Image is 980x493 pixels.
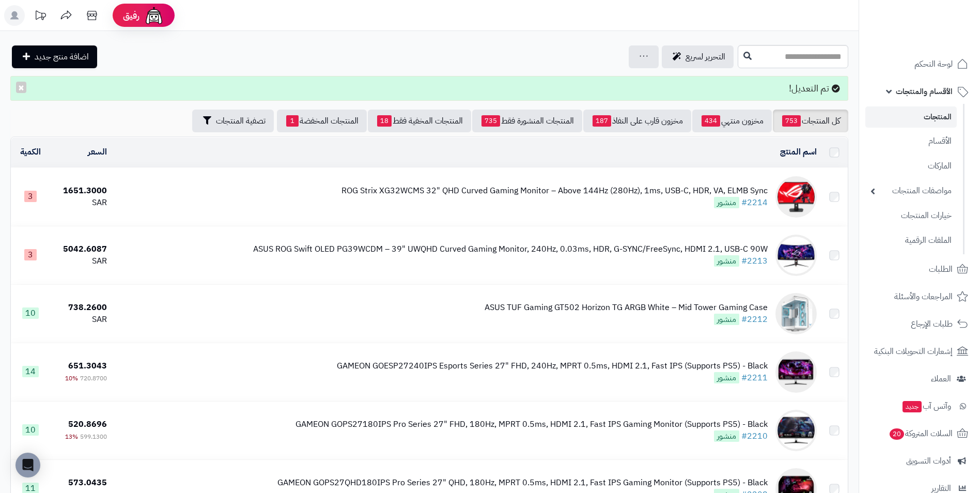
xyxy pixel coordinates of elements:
[865,366,974,391] a: العملاء
[775,235,817,276] img: ASUS ROG Swift OLED PG39WCDM – 39" UWQHD Curved Gaming Monitor, 240Hz, 0.03ms, HDR, G-SYNC/FreeSy...
[68,418,107,430] span: 520.8696
[55,302,107,314] div: 738.2600
[65,432,78,441] span: 13%
[286,115,299,127] span: 1
[277,110,367,132] a: المنتجات المخفضة1
[593,115,611,127] span: 187
[22,307,39,319] span: 10
[12,45,97,68] a: اضافة منتج جديد
[714,314,739,325] span: منشور
[485,302,768,314] div: ASUS TUF Gaming GT502 Horizon TG ARGB White – Mid Tower Gaming Case
[714,430,739,442] span: منشور
[80,374,107,383] span: 720.8700
[741,372,768,384] a: #2211
[16,82,26,93] button: ×
[903,401,922,412] span: جديد
[874,344,953,359] span: إشعارات التحويلات البنكية
[583,110,691,132] a: مخزون قارب على النفاذ187
[714,255,739,267] span: منشور
[865,394,974,419] a: وآتس آبجديد
[337,360,768,372] div: GAMEON GOESP27240IPS Esports Series 27" FHD, 240Hz, MPRT 0.5ms, HDMI 2.1, Fast IPS (Supports PS5)...
[865,312,974,336] a: طلبات الإرجاع
[144,5,164,26] img: ai-face.png
[894,289,953,304] span: المراجعات والأسئلة
[68,360,107,372] span: 651.3043
[865,52,974,76] a: لوحة التحكم
[780,146,817,158] a: اسم المنتج
[865,339,974,364] a: إشعارات التحويلات البنكية
[253,243,768,255] div: ASUS ROG Swift OLED PG39WCDM – 39" UWQHD Curved Gaming Monitor, 240Hz, 0.03ms, HDR, G-SYNC/FreeSy...
[55,314,107,326] div: SAR
[910,8,970,30] img: logo-2.png
[123,9,139,22] span: رفيق
[865,106,957,128] a: المنتجات
[368,110,471,132] a: المنتجات المخفية فقط18
[889,426,953,441] span: السلات المتروكة
[65,374,78,383] span: 10%
[27,5,53,28] a: تحديثات المنصة
[865,130,957,152] a: الأقسام
[20,146,41,158] a: الكمية
[914,57,953,71] span: لوحة التحكم
[896,84,953,99] span: الأقسام والمنتجات
[775,176,817,218] img: ROG Strix XG32WCMS 32" QHD Curved Gaming Monitor – Above 144Hz (280Hz), 1ms, USB-C, HDR, VA, ELMB...
[55,185,107,197] div: 1651.3000
[481,115,500,127] span: 735
[192,110,274,132] button: تصفية المنتجات
[80,432,107,441] span: 599.1300
[865,449,974,473] a: أدوات التسويق
[741,255,768,267] a: #2213
[216,115,266,127] span: تصفية المنتجات
[911,317,953,331] span: طلبات الإرجاع
[865,205,957,227] a: خيارات المنتجات
[931,372,951,386] span: العملاء
[714,372,739,383] span: منشور
[341,185,768,197] div: ROG Strix XG32WCMS 32" QHD Curved Gaming Monitor – Above 144Hz (280Hz), 1ms, USB-C, HDR, VA, ELMB...
[15,453,40,477] div: Open Intercom Messenger
[22,366,39,377] span: 14
[775,410,817,451] img: GAMEON GOPS27180IPS Pro Series 27" FHD, 180Hz, MPRT 0.5ms, HDMI 2.1, Fast IPS Gaming Monitor (Sup...
[865,180,957,202] a: مواصفات المنتجات
[865,155,957,177] a: الماركات
[68,476,107,489] span: 573.0435
[901,399,951,413] span: وآتس آب
[741,313,768,326] a: #2212
[55,255,107,267] div: SAR
[22,424,39,436] span: 10
[472,110,582,132] a: المنتجات المنشورة فقط735
[35,51,89,63] span: اضافة منتج جديد
[889,428,905,440] span: 20
[865,421,974,446] a: السلات المتروكة20
[865,229,957,252] a: الملفات الرقمية
[692,110,772,132] a: مخزون منتهي434
[10,76,848,101] div: تم التعديل!
[24,191,37,202] span: 3
[906,454,951,468] span: أدوات التسويق
[741,430,768,442] a: #2210
[24,249,37,260] span: 3
[662,45,734,68] a: التحرير لسريع
[865,257,974,282] a: الطلبات
[686,51,725,63] span: التحرير لسريع
[773,110,848,132] a: كل المنتجات753
[295,419,768,430] div: GAMEON GOPS27180IPS Pro Series 27" FHD, 180Hz, MPRT 0.5ms, HDMI 2.1, Fast IPS Gaming Monitor (Sup...
[714,197,739,208] span: منشور
[929,262,953,276] span: الطلبات
[775,293,817,334] img: ASUS TUF Gaming GT502 Horizon TG ARGB White – Mid Tower Gaming Case
[782,115,801,127] span: 753
[55,197,107,209] div: SAR
[702,115,720,127] span: 434
[865,284,974,309] a: المراجعات والأسئلة
[775,351,817,393] img: GAMEON GOESP27240IPS Esports Series 27" FHD, 240Hz, MPRT 0.5ms, HDMI 2.1, Fast IPS (Supports PS5)...
[377,115,392,127] span: 18
[55,243,107,255] div: 5042.6087
[88,146,107,158] a: السعر
[741,196,768,209] a: #2214
[277,477,768,489] div: GAMEON GOPS27QHD180IPS Pro Series 27" QHD, 180Hz, MPRT 0.5ms, HDMI 2.1, Fast IPS Gaming Monitor (...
